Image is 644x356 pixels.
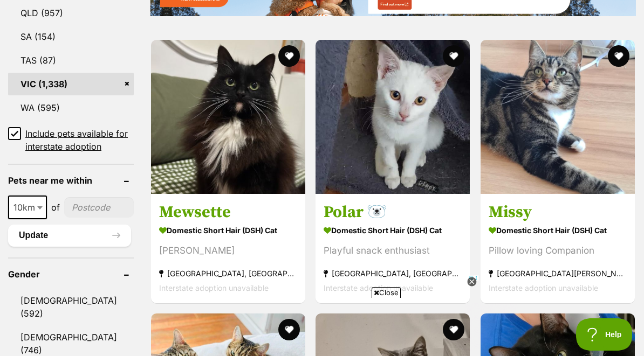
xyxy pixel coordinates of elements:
[324,243,462,258] div: Playful snack enthusiast
[8,73,134,95] a: VIC (1,338)
[151,194,305,303] a: Mewsette Domestic Short Hair (DSH) Cat [PERSON_NAME] [GEOGRAPHIC_DATA], [GEOGRAPHIC_DATA] Interst...
[159,222,297,238] strong: Domestic Short Hair (DSH) Cat
[159,243,297,258] div: [PERSON_NAME]
[576,318,633,351] iframe: Help Scout Beacon - Open
[316,194,470,303] a: Polar 🐻‍❄️ Domestic Short Hair (DSH) Cat Playful snack enthusiast [GEOGRAPHIC_DATA], [GEOGRAPHIC_...
[151,40,305,194] img: Mewsette - Domestic Short Hair (DSH) Cat
[8,25,134,48] a: SA (154)
[126,302,518,351] iframe: Advertisement
[8,176,134,185] header: Pets near me within
[481,40,635,194] img: Missy - Domestic Short Hair (DSH) Cat
[489,222,627,238] strong: Domestic Short Hair (DSH) Cat
[8,225,131,246] button: Update
[278,45,300,67] button: favourite
[324,202,462,222] h3: Polar 🐻‍❄️
[9,200,46,215] span: 10km
[25,127,134,153] span: Include pets available for interstate adoption
[64,197,134,218] input: postcode
[489,266,627,281] strong: [GEOGRAPHIC_DATA][PERSON_NAME][GEOGRAPHIC_DATA]
[8,49,134,72] a: TAS (87)
[316,40,470,194] img: Polar 🐻‍❄️ - Domestic Short Hair (DSH) Cat
[159,202,297,222] h3: Mewsette
[324,266,462,281] strong: [GEOGRAPHIC_DATA], [GEOGRAPHIC_DATA]
[51,201,60,214] span: of
[8,196,47,219] span: 10km
[8,2,134,24] a: QLD (957)
[489,283,598,292] span: Interstate adoption unavailable
[8,127,134,153] a: Include pets available for interstate adoption
[443,45,465,67] button: favourite
[8,96,134,119] a: WA (595)
[8,269,134,279] header: Gender
[481,194,635,303] a: Missy Domestic Short Hair (DSH) Cat Pillow loving Companion [GEOGRAPHIC_DATA][PERSON_NAME][GEOGRA...
[608,45,629,67] button: favourite
[8,289,134,325] a: [DEMOGRAPHIC_DATA] (592)
[324,222,462,238] strong: Domestic Short Hair (DSH) Cat
[159,266,297,281] strong: [GEOGRAPHIC_DATA], [GEOGRAPHIC_DATA]
[489,202,627,222] h3: Missy
[489,243,627,258] div: Pillow loving Companion
[159,283,269,292] span: Interstate adoption unavailable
